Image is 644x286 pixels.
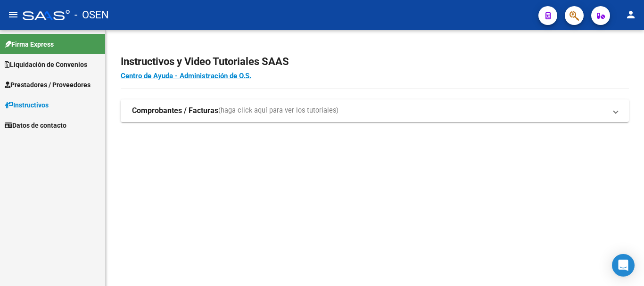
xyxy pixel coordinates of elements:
[121,53,629,71] h2: Instructivos y Video Tutoriales SAAS
[5,120,66,131] span: Datos de contacto
[218,106,339,116] span: (haga click aquí para ver los tutoriales)
[625,9,636,20] mat-icon: person
[121,99,629,122] mat-expansion-panel-header: Comprobantes / Facturas(haga click aquí para ver los tutoriales)
[132,106,218,116] strong: Comprobantes / Facturas
[5,80,91,90] span: Prestadores / Proveedores
[74,5,109,25] span: - OSEN
[5,39,54,49] span: Firma Express
[121,72,251,80] a: Centro de Ayuda - Administración de O.S.
[8,9,19,20] mat-icon: menu
[612,254,635,277] div: Open Intercom Messenger
[5,59,87,70] span: Liquidación de Convenios
[5,100,49,110] span: Instructivos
